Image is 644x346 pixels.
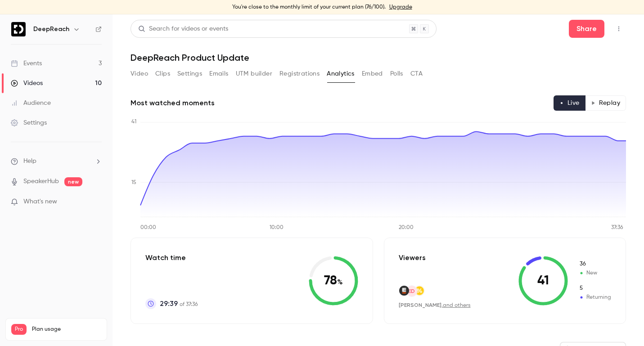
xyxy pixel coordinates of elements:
[569,20,604,38] button: Share
[177,67,202,81] button: Settings
[131,67,148,81] button: Video
[11,157,102,166] li: help-dropdown-opener
[131,180,136,185] tspan: 15
[131,98,215,108] h2: Most watched moments
[579,293,611,301] span: Returning
[23,177,59,186] a: SpeakerHub
[579,269,611,277] span: New
[327,67,355,81] button: Analytics
[389,4,412,11] a: Upgrade
[145,252,198,263] p: Watch time
[270,225,284,230] tspan: 10:00
[408,287,415,295] span: ED
[33,25,69,34] h6: DeepReach
[399,225,414,230] tspan: 20:00
[399,252,426,263] p: Viewers
[155,67,170,81] button: Clips
[399,301,471,309] div: ,
[11,118,47,127] div: Settings
[11,22,26,36] img: DeepReach
[160,298,178,309] span: 29:39
[362,67,383,81] button: Embed
[11,99,51,108] div: Audience
[23,157,36,166] span: Help
[138,24,228,34] div: Search for videos or events
[131,52,626,63] h1: DeepReach Product Update
[399,302,441,308] span: [PERSON_NAME]
[279,67,320,81] button: Registrations
[91,198,102,206] iframe: Noticeable Trigger
[443,303,471,308] a: and others
[32,326,101,333] span: Plan usage
[11,79,43,88] div: Videos
[579,284,611,292] span: Returning
[236,67,272,81] button: UTM builder
[612,22,626,36] button: Top Bar Actions
[390,67,403,81] button: Polls
[11,59,42,68] div: Events
[11,324,27,335] span: Pro
[554,95,585,111] button: Live
[209,67,228,81] button: Emails
[160,298,198,309] p: of 37:36
[131,119,136,125] tspan: 41
[410,67,423,81] button: CTA
[585,95,626,111] button: Replay
[414,286,424,296] img: promotons.com
[64,177,82,186] span: new
[140,225,156,230] tspan: 00:00
[399,286,409,296] img: equativ.com
[611,225,623,230] tspan: 37:36
[23,197,57,207] span: What's new
[579,260,611,268] span: New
